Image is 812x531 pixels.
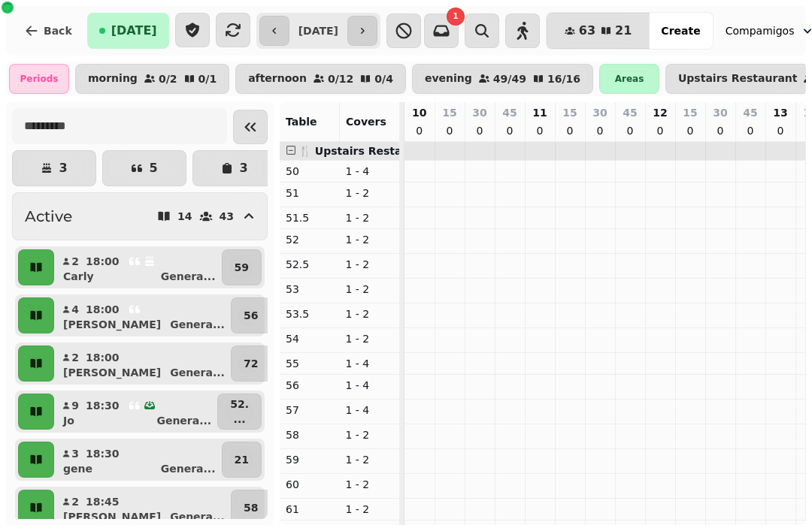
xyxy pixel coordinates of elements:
h2: Active [25,206,72,227]
p: 18:30 [86,398,120,413]
p: 13 [773,105,787,120]
p: 1 - 2 [346,331,394,346]
button: 218:00CarlyGenera... [57,249,219,285]
p: 0 / 2 [159,74,177,84]
button: 56 [231,297,271,333]
p: [PERSON_NAME] [63,317,161,332]
span: Back [44,26,72,36]
p: [PERSON_NAME] [63,365,161,380]
p: afternoon [248,73,307,85]
p: 18:30 [86,446,120,461]
button: 21 [222,442,262,478]
p: 2 [71,494,80,509]
p: 56 [244,308,258,323]
p: 30 [592,105,607,120]
span: 21 [615,25,632,37]
p: 1 - 2 [346,257,394,272]
p: 0 [504,123,516,138]
p: 3 [71,446,80,461]
span: Create [661,26,700,36]
p: 1 - 2 [346,210,394,225]
p: 53 [286,282,334,297]
p: Genera ... [170,317,225,332]
p: 3 [59,162,67,174]
span: 63 [579,25,595,37]
p: 4 [71,302,80,317]
p: morning [88,73,138,85]
p: 45 [502,105,517,120]
p: 51 [286,186,334,201]
button: 52.... [217,394,262,430]
p: 59 [235,260,249,275]
p: 0 / 1 [198,74,217,84]
p: 49 / 49 [493,74,526,84]
p: 21 [235,452,249,467]
button: 6321 [547,13,650,49]
p: 55 [286,356,334,371]
p: 2 [71,350,80,365]
p: 2 [71,254,80,269]
p: Genera ... [170,509,225,524]
p: 0 [414,123,426,138]
p: 72 [244,356,258,371]
p: 18:00 [86,302,120,317]
button: evening49/4916/16 [412,64,593,94]
p: 0 [444,123,456,138]
span: Compamigos [726,23,795,38]
p: 0 / 4 [374,74,393,84]
button: 418:00[PERSON_NAME]Genera... [57,297,228,333]
button: Create [649,13,712,49]
button: [DATE] [87,13,169,49]
span: Covers [346,116,386,128]
button: 72 [231,345,271,382]
button: 318:30geneGenera... [57,442,219,478]
p: 18:00 [86,350,120,365]
p: 1 - 2 [346,477,394,492]
p: 11 [532,105,547,120]
p: 18:45 [86,494,120,509]
p: 30 [713,105,727,120]
p: Genera ... [161,461,216,476]
p: 1 - 2 [346,232,394,247]
p: 1 - 4 [346,378,394,393]
p: 1 - 2 [346,427,394,442]
p: 45 [743,105,757,120]
button: Active1443 [12,192,268,240]
p: 52. [230,397,249,412]
p: 16 / 16 [547,74,580,84]
p: 56 [286,378,334,393]
p: 54 [286,331,334,346]
p: 51.5 [286,210,334,225]
button: Back [12,13,84,49]
p: 0 [744,123,756,138]
p: 0 [774,123,786,138]
p: ... [230,412,249,427]
p: 60 [286,477,334,492]
button: 58 [231,490,271,526]
p: 1 - 4 [346,356,394,371]
p: 18:00 [86,254,120,269]
p: 0 [624,123,636,138]
p: 43 [220,211,234,222]
p: 1 - 4 [346,403,394,418]
p: 50 [286,164,334,179]
p: 3 [239,162,247,174]
p: 58 [286,427,334,442]
button: 218:00[PERSON_NAME]Genera... [57,345,228,382]
p: 0 [714,123,726,138]
div: Periods [9,64,69,94]
button: 5 [102,150,186,186]
p: 1 - 2 [346,282,394,297]
button: afternoon0/120/4 [235,64,406,94]
p: 5 [149,162,157,174]
p: 0 [474,123,486,138]
p: 53.5 [286,306,334,321]
p: 1 - 4 [346,164,394,179]
p: evening [425,73,472,85]
p: 14 [177,211,192,222]
p: 12 [653,105,667,120]
p: 61 [286,502,334,517]
p: Carly [63,269,94,284]
p: 57 [286,403,334,418]
p: 0 / 12 [328,74,353,84]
